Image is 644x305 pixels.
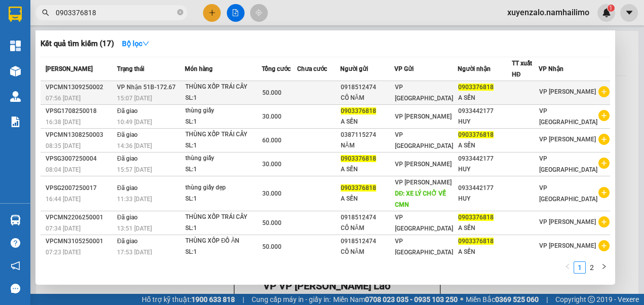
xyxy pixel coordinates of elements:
[262,89,281,96] span: 50.000
[117,119,152,126] span: 10:49 [DATE]
[539,184,597,203] span: VP [GEOGRAPHIC_DATA]
[46,130,114,140] div: VPCMN1308250003
[46,154,114,164] div: VPSG3007250004
[262,65,291,72] span: Tổng cước
[11,284,20,293] span: message
[46,225,80,232] span: 07:34 [DATE]
[117,214,138,221] span: Đã giao
[539,218,596,225] span: VP [PERSON_NAME]
[598,110,610,121] span: plus-circle
[185,129,261,140] div: THÙNG XỐP TRÁI CÂY
[10,41,21,51] img: dashboard-icon
[341,93,394,103] div: CÔ NĂM
[458,238,494,245] span: 0903376818
[56,7,175,18] input: Tìm tên, số ĐT hoặc mã đơn
[341,247,394,257] div: CÔ NĂM
[341,164,394,175] div: A SẾN
[142,40,149,47] span: down
[458,131,494,138] span: 0903376818
[598,240,610,251] span: plus-circle
[458,183,511,194] div: 0933442177
[46,82,114,93] div: VPCMN1309250002
[395,84,453,102] span: VP [GEOGRAPHIC_DATA]
[122,40,149,48] strong: Bộ lọc
[41,39,114,49] h3: Kết quả tìm kiếm ( 17 )
[586,262,597,273] a: 2
[598,261,610,274] li: Next Page
[598,187,610,198] span: plus-circle
[185,223,261,234] div: SL: 1
[539,155,597,173] span: VP [GEOGRAPHIC_DATA]
[117,184,138,192] span: Đã giao
[341,155,376,162] span: 0903376818
[46,95,80,102] span: 07:56 [DATE]
[262,137,281,144] span: 60.000
[458,214,494,221] span: 0903376818
[177,8,183,18] span: close-circle
[262,243,281,250] span: 50.000
[574,261,586,274] li: 1
[262,161,281,168] span: 30.000
[117,238,138,245] span: Đã giao
[185,236,261,247] div: THÙNG XỐP ĐỒ ĂN
[340,65,368,72] span: Người gửi
[46,142,80,149] span: 08:35 [DATE]
[341,212,394,223] div: 0918512474
[458,154,511,164] div: 0933442177
[458,84,494,91] span: 0903376818
[46,166,80,173] span: 08:04 [DATE]
[10,66,21,77] img: warehouse-icon
[341,223,394,234] div: CÔ NĂM
[341,130,394,140] div: 0387115274
[458,140,511,151] div: A SẾN
[46,249,80,256] span: 07:23 [DATE]
[117,196,152,203] span: 11:33 [DATE]
[341,194,394,204] div: A SẾN
[117,249,152,256] span: 17:53 [DATE]
[117,131,138,138] span: Đã giao
[11,238,20,248] span: question-circle
[185,164,261,175] div: SL: 1
[458,65,491,72] span: Người nhận
[46,236,114,247] div: VPCMN3105250001
[185,65,213,72] span: Món hàng
[458,247,511,257] div: A SẾN
[46,119,80,126] span: 16:38 [DATE]
[395,214,453,232] span: VP [GEOGRAPHIC_DATA]
[46,65,93,72] span: [PERSON_NAME]
[185,82,261,93] div: THÙNG XỐP TRÁI CÂY
[395,179,452,186] span: VP [PERSON_NAME]
[586,261,598,274] li: 2
[598,134,610,145] span: plus-circle
[341,107,376,115] span: 0903376818
[458,194,511,204] div: HUY
[561,261,574,274] li: Previous Page
[117,166,152,173] span: 15:57 [DATE]
[117,142,152,149] span: 14:36 [DATE]
[601,263,607,270] span: right
[539,88,596,95] span: VP [PERSON_NAME]
[117,84,176,91] span: VP Nhận 51B-172.67
[395,131,453,149] span: VP [GEOGRAPHIC_DATA]
[114,35,157,52] button: Bộ lọcdown
[46,196,80,203] span: 16:44 [DATE]
[117,95,152,102] span: 15:07 [DATE]
[46,183,114,194] div: VPSG2007250017
[46,212,114,223] div: VPCMN2206250001
[539,107,597,126] span: VP [GEOGRAPHIC_DATA]
[185,194,261,205] div: SL: 1
[185,140,261,151] div: SL: 1
[46,106,114,117] div: VPSG1708250018
[561,261,574,274] button: left
[341,117,394,127] div: A SẾN
[341,140,394,151] div: NĂM
[297,65,327,72] span: Chưa cước
[117,65,144,72] span: Trạng thái
[395,190,447,208] span: DĐ: XE LÝ CHỞ VỀ CMN
[42,9,49,16] span: search
[117,225,152,232] span: 13:51 [DATE]
[395,161,452,168] span: VP [PERSON_NAME]
[574,262,585,273] a: 1
[185,117,261,128] div: SL: 1
[262,190,281,197] span: 30.000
